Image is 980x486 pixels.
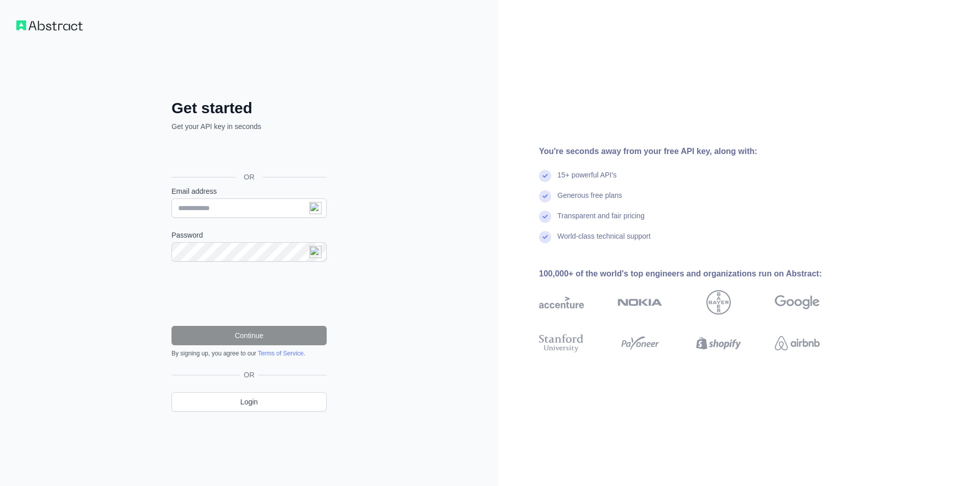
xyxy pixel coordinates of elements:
[539,290,584,315] img: accenture
[539,145,852,158] div: You're seconds away from your free API key, along with:
[171,326,327,345] button: Continue
[557,231,651,251] div: World-class technical support
[171,99,327,117] h2: Get started
[258,350,303,357] a: Terms of Service
[539,211,551,223] img: check mark
[16,20,83,31] img: Workflow
[539,231,551,243] img: check mark
[171,186,327,196] label: Email address
[706,290,731,315] img: bayer
[539,332,584,354] img: stanford university
[557,190,622,211] div: Generous free plans
[171,121,327,132] p: Get your API key in seconds
[236,172,263,182] span: OR
[557,170,617,190] div: 15+ powerful API's
[171,392,327,412] a: Login
[557,211,645,231] div: Transparent and fair pricing
[166,143,330,165] iframe: Botão "Fazer login com o Google"
[539,190,551,202] img: check mark
[539,268,852,280] div: 100,000+ of the world's top engineers and organizations run on Abstract:
[775,332,820,354] img: airbnb
[309,246,322,258] img: npw-badge-icon-locked.svg
[618,290,663,315] img: nokia
[309,202,322,214] img: npw-badge-icon-locked.svg
[171,349,327,357] div: By signing up, you agree to our .
[539,170,551,182] img: check mark
[240,370,259,380] span: OR
[696,332,741,354] img: shopify
[775,290,820,315] img: google
[618,332,663,354] img: payoneer
[171,274,327,314] iframe: reCAPTCHA
[171,230,327,240] label: Password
